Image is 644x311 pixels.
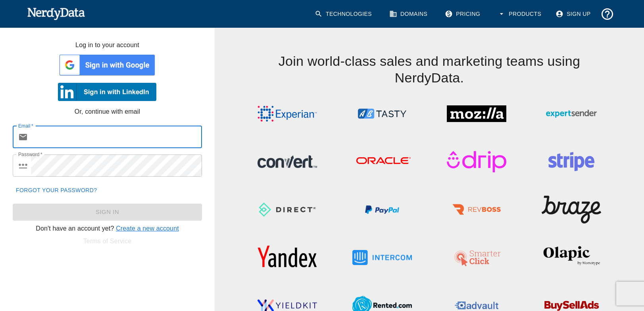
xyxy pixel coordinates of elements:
[240,28,619,86] h4: Join world-class sales and marketing teams using NerdyData.
[551,4,597,24] a: Sign Up
[447,192,506,227] img: RevBoss
[83,238,132,244] a: Terms of Service
[447,240,506,275] img: SmarterClick
[352,144,412,179] img: Oracle
[384,4,434,24] a: Domains
[310,4,378,24] a: Technologies
[258,144,317,179] img: Convert
[542,96,601,132] img: ExpertSender
[258,240,317,275] img: Yandex
[258,96,317,132] img: Experian
[27,6,85,21] img: NerdyData.com
[13,183,100,198] a: Forgot your password?
[447,144,506,179] img: Drip
[18,151,42,158] label: Password
[542,240,601,275] img: Olapic
[542,192,601,227] img: Braze
[352,192,412,227] img: PayPal
[493,4,548,24] button: Products
[597,4,617,24] button: Support and Documentation
[352,240,412,275] img: Intercom
[542,144,601,179] img: Stripe
[352,96,412,132] img: ABTasty
[447,96,506,132] img: Mozilla
[258,192,317,227] img: Direct
[116,225,179,232] a: Create a new account
[440,4,486,24] a: Pricing
[18,122,33,129] label: Email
